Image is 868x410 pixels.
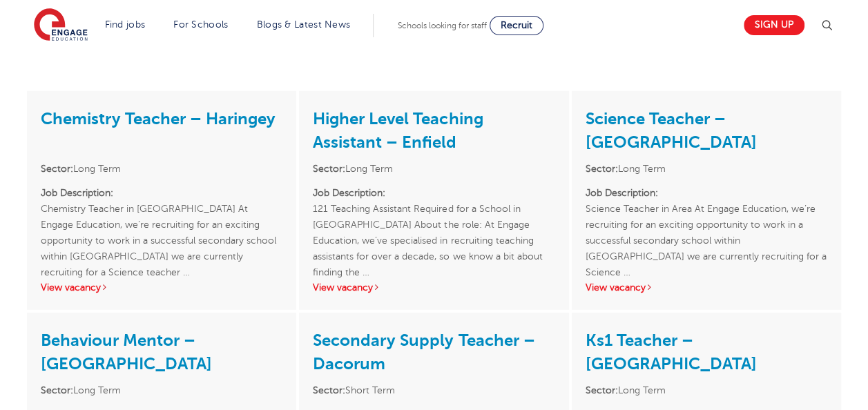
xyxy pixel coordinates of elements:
[313,188,385,198] strong: Job Description:
[586,188,658,198] strong: Job Description:
[34,8,88,43] img: Engage Education
[586,109,757,152] a: Science Teacher – [GEOGRAPHIC_DATA]
[586,185,827,264] p: Science Teacher in Area At Engage Education, we’re recruiting for an exciting opportunity to work...
[105,19,146,30] a: Find jobs
[41,185,282,264] p: Chemistry Teacher in [GEOGRAPHIC_DATA] At Engage Education, we’re recruiting for an exciting oppo...
[313,164,345,174] strong: Sector:
[313,109,483,152] a: Higher Level Teaching Assistant – Enfield
[586,382,827,398] li: Long Term
[744,15,804,35] a: Sign up
[41,282,108,293] a: View vacancy
[41,385,73,396] strong: Sector:
[313,331,534,373] a: Secondary Supply Teacher – Dacorum
[313,382,554,398] li: Short Term
[41,109,276,128] a: Chemistry Teacher – Haringey
[173,19,228,30] a: For Schools
[313,161,554,177] li: Long Term
[586,282,653,293] a: View vacancy
[41,331,212,373] a: Behaviour Mentor – [GEOGRAPHIC_DATA]
[257,19,351,30] a: Blogs & Latest News
[313,185,554,264] p: 121 Teaching Assistant Required for a School in [GEOGRAPHIC_DATA] About the role: At Engage Educa...
[41,164,73,174] strong: Sector:
[41,382,282,398] li: Long Term
[398,21,487,30] span: Schools looking for staff
[313,282,380,293] a: View vacancy
[490,16,543,35] a: Recruit
[41,188,113,198] strong: Job Description:
[41,161,282,177] li: Long Term
[586,161,827,177] li: Long Term
[313,385,345,396] strong: Sector:
[586,331,757,373] a: Ks1 Teacher – [GEOGRAPHIC_DATA]
[501,20,532,30] span: Recruit
[586,164,618,174] strong: Sector:
[586,385,618,396] strong: Sector:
